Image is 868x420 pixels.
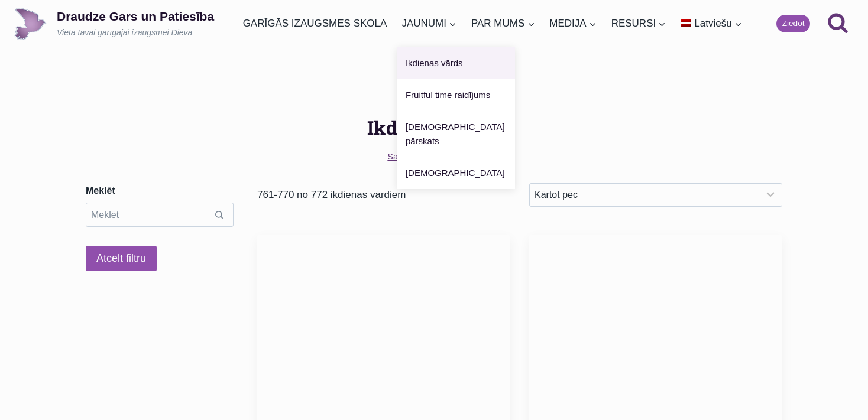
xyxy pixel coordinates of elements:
[86,113,782,142] h1: Ikdienas vārds
[14,8,47,40] img: Draudze Gars un Patiesība
[57,9,214,24] p: Draudze Gars un Patiesība
[397,47,515,79] a: Ikdienas vārds
[397,111,515,157] a: [DEMOGRAPHIC_DATA] pārskats
[57,27,214,39] p: Vieta tavai garīgajai izaugsmei Dievā
[86,150,782,164] nav: Breadcrumbs
[96,250,146,267] span: Atcelt filtru
[257,187,510,203] div: 761-770 no 772 ikdienas vārdiem
[86,183,115,198] legend: Meklēt
[822,8,854,40] button: View Search Form
[204,203,234,226] button: Search
[529,183,782,207] select: Sort results
[397,157,515,189] a: [DEMOGRAPHIC_DATA]
[776,15,810,32] a: Ziedot
[86,203,234,226] input: Search results
[387,152,418,161] a: Sākums
[14,8,214,40] a: Draudze Gars un PatiesībaVieta tavai garīgajai izaugsmei Dievā
[86,246,157,271] button: Atcelt filtru
[397,79,515,111] a: Fruitful time raidījums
